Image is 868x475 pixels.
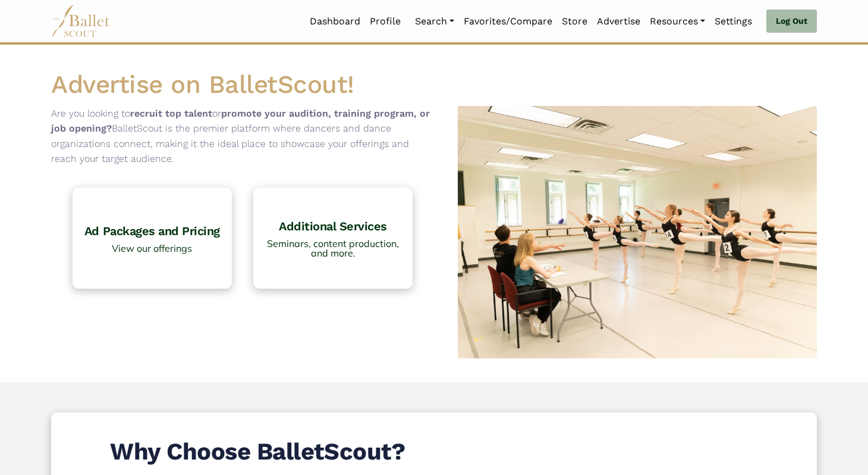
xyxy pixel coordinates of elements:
[253,187,413,289] a: Additional Services Seminars, content production, and more.
[110,412,758,467] h4: Why Choose BalletScout?
[592,9,645,34] a: Advertise
[73,187,232,289] a: Ad Packages and Pricing View our offerings
[766,10,817,33] a: Log Out
[645,9,710,34] a: Resources
[259,218,407,234] h4: Additional Services
[259,239,407,258] span: Seminars, content production, and more.
[459,9,557,34] a: Favorites/Compare
[51,106,434,167] p: Are you looking to or BalletScout is the premier platform where dancers and dance organizations c...
[130,108,212,119] b: recruit top talent
[434,106,817,359] img: Ballerinas at an audition
[51,68,817,101] h1: Advertise on BalletScout!
[51,108,430,135] b: promote your audition, training program, or job opening?
[78,243,226,253] span: View our offerings
[305,9,365,34] a: Dashboard
[78,223,226,239] h4: Ad Packages and Pricing
[365,9,405,34] a: Profile
[710,9,757,34] a: Settings
[410,9,459,34] a: Search
[557,9,592,34] a: Store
